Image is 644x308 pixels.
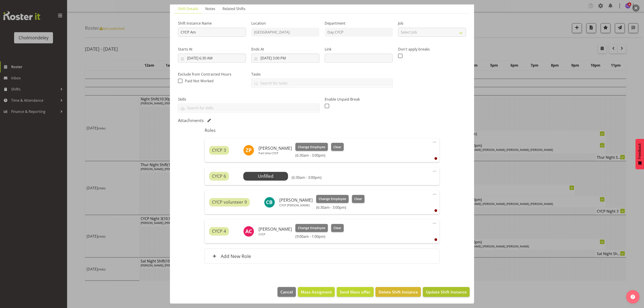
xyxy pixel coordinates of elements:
[258,146,292,151] h6: [PERSON_NAME]
[398,21,466,26] label: Job
[325,46,393,52] label: Link
[178,97,319,102] label: Skills
[178,72,246,77] label: Exclude from Contracted Hours
[398,46,466,52] label: Don't apply breaks
[423,287,470,297] button: Update Shift Instance
[212,147,226,154] span: CYCP 3
[178,105,319,112] input: Search for skills
[292,175,322,180] h6: (6:30am - 3:00pm)
[258,232,292,236] p: CYCP
[340,289,371,295] span: Send Mass offer
[251,54,319,63] input: Click to select...
[434,157,437,160] div: User is clocked out
[212,228,226,234] span: CYCP 4
[333,145,341,150] span: Clear
[298,287,335,297] button: Mass Assigment
[205,128,439,133] h5: Roles
[325,21,393,26] label: Department
[251,46,319,52] label: Ends At
[337,287,373,297] button: Send Mass offer
[316,205,364,210] h6: (6:30am - 3:00pm)
[258,173,273,179] span: Unfilled
[331,143,344,151] button: Clear
[252,80,392,86] input: Search for tasks
[212,173,226,179] span: CYCP 6
[221,253,251,259] h6: Add New Role
[295,224,328,232] button: Change Employee
[295,234,344,239] h6: (9:00am - 1:00pm)
[331,224,344,232] button: Clear
[638,143,642,159] span: Feedback
[325,97,393,102] label: Enable Unpaid Break
[426,289,467,295] span: Update Shift Instance
[375,287,421,297] button: Delete Shift Instance
[222,6,246,11] span: Related Shifts
[212,199,247,205] span: CYCP volunteer 9
[264,197,275,208] img: charlotte-bottcher11626.jpg
[636,139,644,169] button: Feedback - Show survey
[205,6,215,11] span: Notes
[298,145,325,150] span: Change Employee
[280,289,293,295] span: Cancel
[434,209,437,212] div: User is clocked out
[319,196,346,201] span: Change Employee
[298,226,325,230] span: Change Employee
[178,46,246,52] label: Starts At
[178,28,246,37] input: Shift Instance Name
[631,295,635,299] img: help-xxl-2.png
[434,238,437,241] div: User is clocked out
[185,78,214,83] span: Paid Not Worked
[178,6,198,11] span: Shift Details
[278,287,296,297] button: Cancel
[279,203,313,207] p: CYCP [PERSON_NAME]
[379,289,418,295] span: Delete Shift Instance
[258,151,292,155] p: Part time CYCP
[352,195,365,203] button: Clear
[243,226,254,237] img: abigail-chessum9864.jpg
[279,198,313,203] h6: [PERSON_NAME]
[178,21,246,26] label: Shift Instance Name
[295,153,344,158] h6: (6:30am - 3:00pm)
[316,195,349,203] button: Change Employee
[295,143,328,151] button: Change Employee
[251,21,319,26] label: Location
[301,289,332,295] span: Mass Assigment
[258,227,292,232] h6: [PERSON_NAME]
[178,118,204,123] h5: Attachments
[333,226,341,230] span: Clear
[178,54,246,63] input: Click to select...
[251,72,393,77] label: Tasks
[243,145,254,156] img: zoe-palmer10907.jpg
[354,196,362,201] span: Clear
